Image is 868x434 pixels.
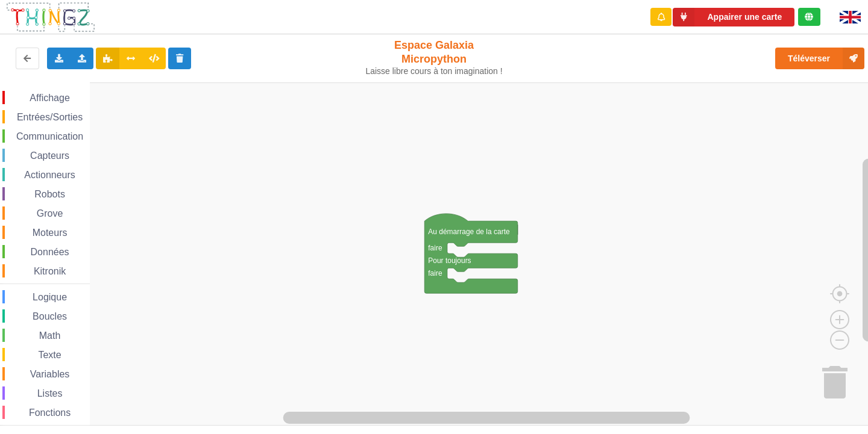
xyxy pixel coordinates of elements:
[428,269,442,277] text: faire
[36,388,64,398] span: Listes
[31,228,69,238] span: Moteurs
[15,112,84,122] span: Entrées/Sorties
[428,256,471,265] text: Pour toujours
[428,228,510,236] text: Au démarrage de la carte
[31,311,69,321] span: Boucles
[32,266,68,276] span: Kitronik
[27,408,72,418] span: Fonctions
[673,8,794,26] button: Appairer une carte
[5,1,96,33] img: thingz_logo.png
[37,330,63,341] span: Math
[22,170,77,180] span: Actionneurs
[775,48,864,69] button: Téléverser
[360,39,508,76] div: Espace Galaxia Micropython
[29,247,71,257] span: Données
[840,11,861,23] img: gb.png
[28,93,71,103] span: Affichage
[798,8,820,26] div: Tu es connecté au serveur de création de Thingz
[14,131,85,141] span: Communication
[28,369,72,379] span: Variables
[31,292,69,302] span: Logique
[33,189,67,199] span: Robots
[360,66,508,76] div: Laisse libre cours à ton imagination !
[35,208,65,219] span: Grove
[428,244,442,252] text: faire
[36,350,63,360] span: Texte
[28,150,71,161] span: Capteurs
